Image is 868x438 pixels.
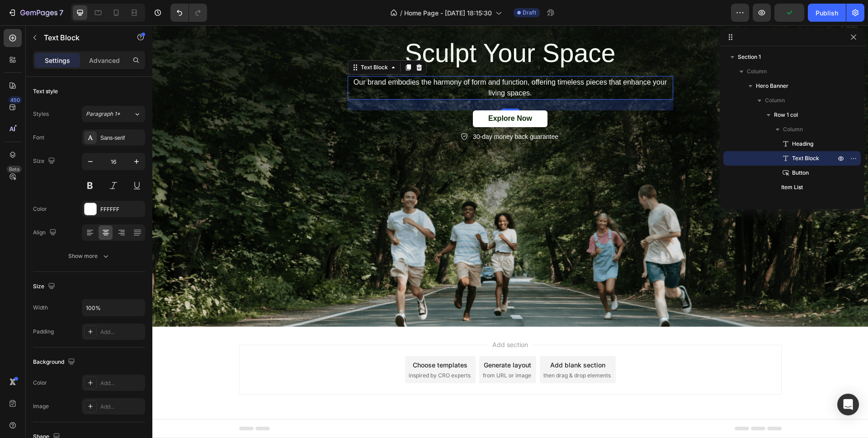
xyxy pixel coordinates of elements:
[9,96,22,104] div: 450
[523,9,536,17] span: Draft
[774,110,798,119] span: Row 1 col
[196,52,520,73] p: Our brand embodies the harmony of form and function, offering timeless pieces that enhance your l...
[837,394,859,415] div: Open Intercom Messenger
[89,56,120,65] p: Advanced
[100,134,143,142] div: Sans-serif
[256,346,318,354] span: inspired by CRO experts
[330,346,379,354] span: from URL or image
[7,166,22,173] div: Beta
[100,403,143,411] div: Add...
[321,85,395,102] button: Explore Now
[100,328,143,336] div: Add...
[33,87,58,95] div: Text style
[4,4,67,22] button: 7
[33,248,145,264] button: Show more
[152,25,868,438] iframe: Design area
[391,346,458,354] span: then drag & drop elements
[747,67,767,76] span: Column
[207,38,237,46] div: Text Block
[336,314,379,324] span: Add section
[792,154,819,163] span: Text Block
[33,379,47,387] div: Color
[336,89,380,98] div: Explore Now
[100,379,143,387] div: Add...
[808,4,846,22] button: Publish
[260,335,315,344] div: Choose templates
[33,227,58,239] div: Align
[82,106,145,122] button: Paragraph 1*
[792,168,809,177] span: Button
[195,51,521,74] div: Rich Text Editor. Editing area: main
[33,133,44,142] div: Font
[82,300,145,316] input: Auto
[400,8,402,18] span: /
[781,183,803,192] span: Item List
[68,252,110,261] div: Show more
[33,328,54,336] div: Padding
[33,281,57,293] div: Size
[44,32,121,43] p: Text Block
[765,96,785,105] span: Column
[100,205,143,214] div: FFFFFF
[321,107,406,116] p: 30-day money back guarantee
[783,125,803,134] span: Column
[33,304,48,312] div: Width
[331,335,379,344] div: Generate layout
[816,8,838,18] div: Publish
[398,335,453,344] div: Add blank section
[404,8,492,18] span: Home Page - [DATE] 18:15:30
[738,52,761,62] span: Section 1
[33,356,77,368] div: Background
[45,56,70,65] p: Settings
[33,402,49,410] div: Image
[756,81,788,90] span: Hero Banner
[170,4,207,22] div: Undo/Redo
[59,7,63,18] p: 7
[792,139,813,148] span: Heading
[33,110,49,118] div: Styles
[33,155,57,167] div: Size
[33,205,47,213] div: Color
[86,110,120,118] span: Paragraph 1*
